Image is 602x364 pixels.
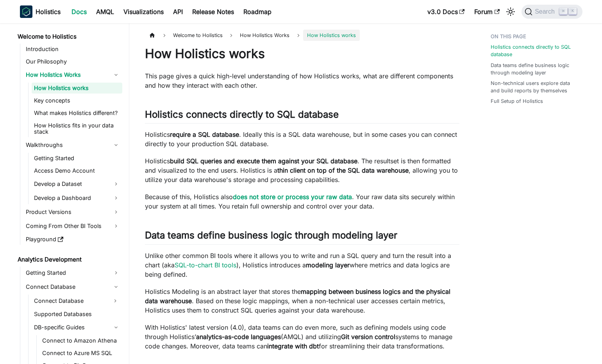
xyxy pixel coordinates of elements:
[32,192,122,204] a: Develop a Dashboard
[491,43,578,58] a: Holistics connects directly to SQL database
[32,309,122,320] a: Supported Databases
[36,7,61,16] b: Holistics
[145,71,459,90] p: This page gives a quick high-level understanding of how Holistics works, what are different compo...
[522,5,582,19] button: Search (Command+K)
[32,165,122,176] a: Access Demo Account
[40,348,122,359] a: Connect to Azure MS SQL
[23,69,122,81] a: How Holistics Works
[145,156,459,184] p: Holistics . The resultset is then formatted and visualized to the end users. Holistics is a , all...
[15,31,122,42] a: Welcome to Holistics
[145,192,459,211] p: Because of this, Holistics also . Your raw data sits securely within your system at all times. Yo...
[91,5,119,18] a: AMQL
[145,109,459,124] h2: Holistics connects directly to SQL database
[559,8,567,15] kbd: ⌘
[32,95,122,106] a: Key concepts
[145,287,459,315] p: Holistics Modeling is an abstract layer that stores the . Based on these logic mappings, when a n...
[504,5,517,18] button: Switch between dark and light mode (currently light mode)
[341,333,395,341] strong: Git version control
[12,23,129,364] nav: Docs sidebar
[145,251,459,279] p: Unlike other common BI tools where it allows you to write and run a SQL query and turn the result...
[306,261,350,269] strong: modeling layer
[15,254,122,265] a: Analytics Development
[145,30,160,41] a: Home page
[169,30,227,41] span: Welcome to Holistics
[470,5,504,18] a: Forum
[23,281,122,293] a: Connect Database
[532,8,559,15] span: Search
[23,56,122,67] a: Our Philosophy
[239,5,276,18] a: Roadmap
[119,5,168,18] a: Visualizations
[32,321,122,334] a: DB-specific Guides
[236,30,293,41] span: How Holistics Works
[145,30,459,41] nav: Breadcrumbs
[23,267,122,279] a: Getting Started
[32,83,122,94] a: How Holistics works
[20,5,32,18] img: Holistics
[145,130,459,148] p: Holistics . Ideally this is a SQL data warehouse, but in some cases you can connect directly to y...
[423,5,470,18] a: v3.0 Docs
[20,5,61,18] a: HolisticsHolistics
[32,120,122,137] a: How Holistics fits in your data stack
[32,108,122,118] a: What makes Holistics different?
[32,153,122,164] a: Getting Started
[23,44,122,55] a: Introduction
[267,342,319,350] strong: integrate with dbt
[23,234,122,245] a: Playground
[23,220,122,232] a: Coming From Other BI Tools
[196,333,281,341] strong: analytics-as-code languages
[188,5,239,18] a: Release Notes
[170,157,357,165] strong: build SQL queries and execute them against your SQL database
[67,5,91,18] a: Docs
[175,261,236,269] a: SQL-to-chart BI tools
[23,139,122,151] a: Walkthroughs
[108,295,122,307] button: Expand sidebar category 'Connect Database'
[40,335,122,346] a: Connect to Amazon Athena
[491,62,578,76] a: Data teams define business logic through modeling layer
[170,131,239,138] strong: require a SQL database
[277,166,409,174] strong: thin client on top of the SQL data warehouse
[145,230,459,244] h2: Data teams define business logic through modeling layer
[569,8,577,15] kbd: K
[168,5,188,18] a: API
[145,288,450,305] strong: mapping between business logics and the physical data warehouse
[491,80,578,94] a: Non-technical users explore data and build reports by themselves
[303,30,360,41] span: How Holistics works
[32,295,108,307] a: Connect Database
[233,193,352,201] a: does not store or process your raw data
[32,178,122,190] a: Develop a Dataset
[23,206,122,218] a: Product Versions
[145,46,459,62] h1: How Holistics works
[491,97,543,105] a: Full Setup of Holistics
[145,323,459,351] p: With Holistics' latest version (4.0), data teams can do even more, such as defining models using ...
